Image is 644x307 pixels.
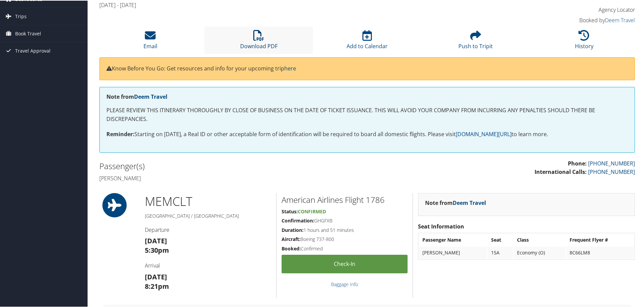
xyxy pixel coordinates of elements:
a: Add to Calendar [347,33,388,49]
a: Deem Travel [134,92,167,100]
a: [PHONE_NUMBER] [588,159,635,166]
a: Deem Travel [453,198,486,206]
p: Know Before You Go: Get resources and info for your upcoming trip [106,64,628,72]
strong: Seat Information [418,222,464,229]
a: Baggage Info [331,280,358,287]
h4: Booked by [509,16,635,23]
h1: MEM CLT [145,192,271,209]
a: Push to Tripit [458,33,493,49]
h5: [GEOGRAPHIC_DATA] / [GEOGRAPHIC_DATA] [145,212,271,219]
strong: Booked: [282,245,301,251]
td: 8C66LM8 [566,246,634,258]
h4: [PERSON_NAME] [99,174,362,181]
h2: American Airlines Flight 1786 [282,193,408,205]
a: Check-in [282,254,408,273]
a: [DOMAIN_NAME][URL] [456,130,512,137]
h5: 1 hours and 51 minutes [282,226,408,233]
strong: International Calls: [535,167,587,175]
th: Class [514,233,566,245]
h4: Departure [145,225,271,233]
h4: Arrival [145,261,271,269]
h4: Agency Locator [509,5,635,13]
strong: Phone: [568,159,587,166]
strong: 8:21pm [145,281,169,290]
strong: [DATE] [145,272,167,281]
th: Frequent Flyer # [566,233,634,245]
strong: Note from [106,92,167,100]
strong: Note from [425,198,486,206]
a: History [575,33,593,49]
span: Travel Approval [15,42,51,59]
h5: GHGFXB [282,217,408,223]
strong: Aircraft: [282,235,300,242]
strong: Status: [282,208,298,214]
a: Email [143,33,157,49]
span: Book Travel [15,25,41,41]
strong: Reminder: [106,130,134,137]
td: [PERSON_NAME] [419,246,487,258]
a: Download PDF [240,33,278,49]
a: [PHONE_NUMBER] [588,167,635,175]
th: Seat [488,233,513,245]
strong: 5:30pm [145,245,169,254]
h5: Confirmed [282,245,408,251]
strong: [DATE] [145,236,167,245]
p: Starting on [DATE], a Real ID or other acceptable form of identification will be required to boar... [106,129,628,138]
span: Confirmed [298,208,326,214]
strong: Duration: [282,226,303,233]
h4: [DATE] - [DATE] [99,1,498,8]
span: Trips [15,7,27,24]
td: Economy (O) [514,246,566,258]
p: PLEASE REVIEW THIS ITINERARY THOROUGHLY BY CLOSE OF BUSINESS ON THE DATE OF TICKET ISSUANCE. THIS... [106,105,628,123]
strong: Confirmation: [282,217,314,223]
a: Deem Travel [605,16,635,23]
a: here [284,64,296,71]
th: Passenger Name [419,233,487,245]
h2: Passenger(s) [99,160,362,171]
h5: Boeing 737-800 [282,235,408,242]
td: 15A [488,246,513,258]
